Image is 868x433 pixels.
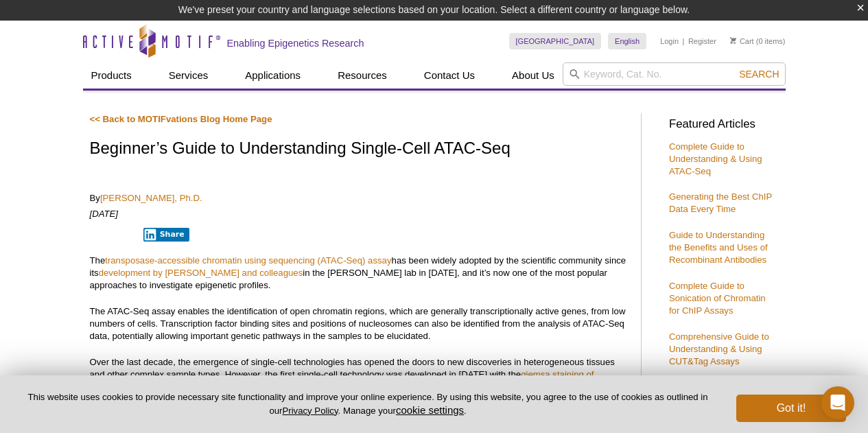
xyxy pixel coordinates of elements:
[90,305,627,342] p: The ATAC-Seq assay enables the identification of open chromatin regions, which are generally tran...
[282,406,338,416] a: Privacy Policy
[608,33,646,49] a: English
[83,62,140,89] a: Products
[143,228,189,242] button: Share
[105,255,391,266] a: transposase-accessible chromatin using sequencing (ATAC-Seq) assay
[237,62,309,89] a: Applications
[669,119,779,130] h3: Featured Articles
[99,268,303,278] a: development by [PERSON_NAME] and colleagues
[22,391,714,417] p: This website uses cookies to provide necessary site functionality and improve your online experie...
[739,69,779,80] span: Search
[509,33,602,49] a: [GEOGRAPHIC_DATA]
[821,386,854,419] div: Open Intercom Messenger
[90,227,134,241] iframe: X Post Button
[669,141,762,176] a: Complete Guide to Understanding & Using ATAC-Seq
[90,114,272,124] a: << Back to MOTIFvations Blog Home Page
[660,36,679,46] a: Login
[688,36,716,46] a: Register
[683,33,685,49] li: |
[669,281,766,316] a: Complete Guide to Sonication of Chromatin for ChIP Assays
[669,191,772,214] a: Generating the Best ChIP Data Every Time
[90,139,627,159] h1: Beginner’s Guide to Understanding Single-Cell ATAC-Seq
[730,36,754,46] a: Cart
[90,192,627,204] p: By
[730,37,736,44] img: Your Cart
[736,395,846,422] button: Got it!
[90,356,627,418] p: Over the last decade, the emergence of single-cell technologies has opened the doors to new disco...
[735,68,783,80] button: Search
[416,62,483,89] a: Contact Us
[161,62,217,89] a: Services
[396,404,464,416] button: cookie settings
[100,193,202,203] a: [PERSON_NAME], Ph.D.
[90,209,119,219] em: [DATE]
[563,62,786,86] input: Keyword, Cat. No.
[90,255,627,292] p: The has been widely adopted by the scientific community since its in the [PERSON_NAME] lab in [DA...
[504,62,563,89] a: About Us
[329,62,395,89] a: Resources
[669,331,769,366] a: Comprehensive Guide to Understanding & Using CUT&Tag Assays
[227,37,364,49] h2: Enabling Epigenetics Research
[730,33,786,49] li: (0 items)
[669,230,768,265] a: Guide to Understanding the Benefits and Uses of Recombinant Antibodies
